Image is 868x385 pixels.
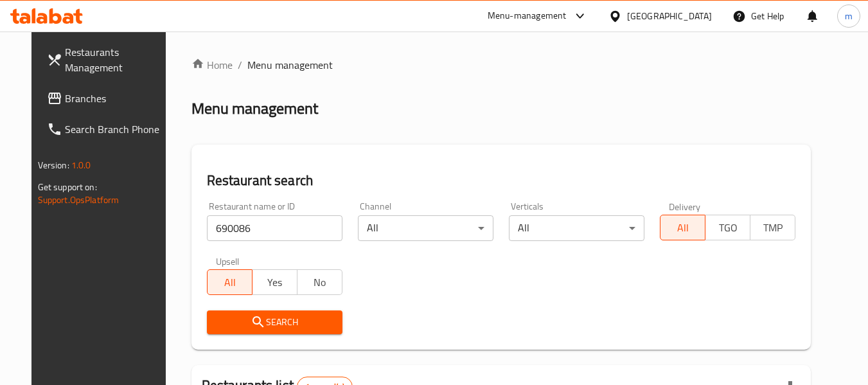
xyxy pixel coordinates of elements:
[191,57,233,73] a: Home
[207,215,342,241] input: Search for restaurant name or ID..
[191,98,318,119] h2: Menu management
[238,57,242,73] li: /
[258,273,292,292] span: Yes
[38,192,120,208] a: Support.OpsPlatform
[213,273,247,292] span: All
[71,157,91,174] span: 1.0.0
[207,310,342,334] button: Search
[37,37,177,83] a: Restaurants Management
[711,219,745,237] span: TGO
[38,157,69,174] span: Version:
[191,57,811,73] nav: breadcrumb
[65,44,166,75] span: Restaurants Management
[705,215,750,240] button: TGO
[660,215,705,240] button: All
[247,57,333,73] span: Menu management
[669,202,701,211] label: Delivery
[509,215,644,241] div: All
[217,314,332,330] span: Search
[303,273,337,292] span: No
[488,8,567,24] div: Menu-management
[207,171,796,190] h2: Restaurant search
[756,219,790,237] span: TMP
[207,269,252,295] button: All
[37,114,177,145] a: Search Branch Phone
[666,219,700,237] span: All
[216,256,240,265] label: Upsell
[358,215,493,241] div: All
[252,269,297,295] button: Yes
[65,91,166,106] span: Branches
[297,269,342,295] button: No
[750,215,795,240] button: TMP
[845,9,853,23] span: m
[65,121,166,137] span: Search Branch Phone
[627,9,712,23] div: [GEOGRAPHIC_DATA]
[38,179,97,195] span: Get support on:
[37,83,177,114] a: Branches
